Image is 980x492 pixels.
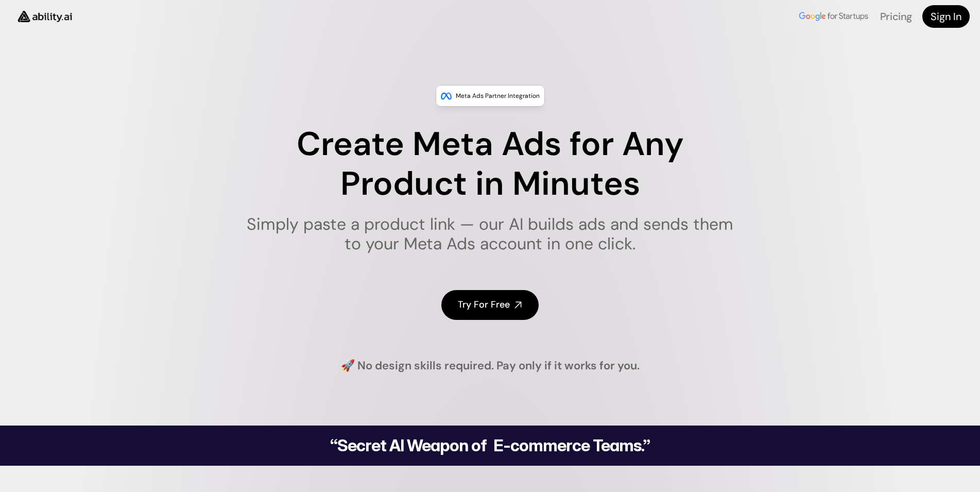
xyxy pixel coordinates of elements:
[304,437,677,454] h2: “Secret AI Weapon of E-commerce Teams.”
[880,10,912,23] a: Pricing
[456,91,540,101] p: Meta Ads Partner Integration
[441,290,539,319] a: Try For Free
[458,298,510,311] h4: Try For Free
[341,358,640,374] h4: 🚀 No design skills required. Pay only if it works for you.
[240,125,740,204] h1: Create Meta Ads for Any Product in Minutes
[931,9,961,24] h4: Sign In
[240,214,740,254] h1: Simply paste a product link — our AI builds ads and sends them to your Meta Ads account in one cl...
[922,5,970,28] a: Sign In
